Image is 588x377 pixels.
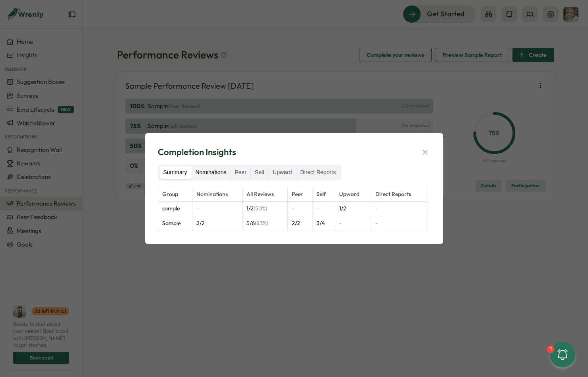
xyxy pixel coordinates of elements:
td: sample [158,202,192,216]
td: 2 / 2 [192,216,243,231]
th: Direct Reports [371,187,427,202]
td: 1 / 2 [243,202,288,216]
label: Self [251,166,268,179]
th: All Reviews [243,187,288,202]
td: Sample [158,216,192,231]
button: 1 [550,342,575,367]
td: - [192,202,243,216]
span: (50%) [254,205,267,212]
label: Summary [159,166,191,179]
span: (83%) [255,220,268,227]
td: - [371,202,427,216]
th: Group [158,187,192,202]
td: - [371,216,427,231]
span: Completion Insights [158,146,236,158]
td: - [312,202,335,216]
label: Upward [269,166,296,179]
th: Upward [335,187,371,202]
label: Peer [231,166,250,179]
td: 2 / 2 [287,216,312,231]
td: 1 / 2 [335,202,371,216]
th: Peer [287,187,312,202]
td: - [335,216,371,231]
label: Direct Reports [296,166,340,179]
td: 5 / 6 [243,216,288,231]
th: Self [312,187,335,202]
label: Nominations [191,166,230,179]
td: 3 / 4 [312,216,335,231]
th: Nominations [192,187,243,202]
div: 1 [547,345,555,353]
td: - [287,202,312,216]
